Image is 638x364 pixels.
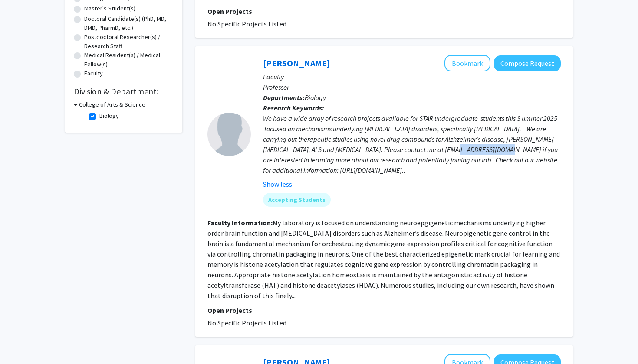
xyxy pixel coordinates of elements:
h3: College of Arts & Science [79,100,145,109]
a: [PERSON_NAME] [263,58,330,68]
b: Faculty Information: [207,218,273,227]
span: Biology [305,93,326,102]
button: Compose Request to Felice Elefant [494,55,561,71]
p: Faculty [263,71,561,82]
label: Master's Student(s) [84,4,135,13]
div: We have a wide array of research projects available for STAR undergraduate students this S ummer ... [263,113,561,175]
label: Doctoral Candidate(s) (PhD, MD, DMD, PharmD, etc.) [84,14,174,32]
p: Open Projects [207,6,561,16]
b: Departments: [263,93,305,102]
p: Professor [263,82,561,92]
iframe: Chat [7,325,37,357]
label: Biology [99,111,119,120]
label: Medical Resident(s) / Medical Fellow(s) [84,51,174,69]
b: Research Keywords: [263,104,324,112]
fg-read-more: My laboratory is focused on understanding neuroepgigenetic mechanisms underlying higher order bra... [207,218,560,300]
h2: Division & Department: [74,86,174,97]
mat-chip: Accepting Students [263,193,331,207]
p: Open Projects [207,305,561,315]
span: No Specific Projects Listed [207,318,286,327]
label: Faculty [84,69,103,78]
span: No Specific Projects Listed [207,19,286,28]
button: Show less [263,179,292,189]
button: Add Felice Elefant to Bookmarks [444,55,490,71]
label: Postdoctoral Researcher(s) / Research Staff [84,32,174,51]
